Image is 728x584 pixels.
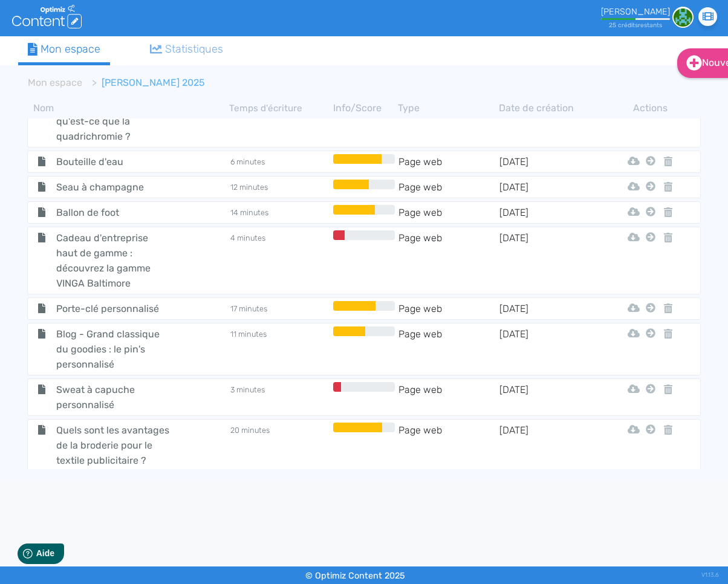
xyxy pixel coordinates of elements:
[230,205,331,220] td: 14 minutes
[398,423,499,468] td: Page web
[47,301,180,316] span: Porte-clé personnalisé
[498,326,599,372] td: [DATE]
[18,36,110,65] a: Mon espace
[635,21,638,29] span: s
[229,101,330,115] th: Temps d'écriture
[330,101,397,115] th: Info/Score
[498,180,599,195] td: [DATE]
[398,205,499,220] td: Page web
[398,154,499,169] td: Page web
[398,99,499,144] td: Page web
[498,154,599,169] td: [DATE]
[499,101,600,115] th: Date de création
[230,230,331,291] td: 4 minutes
[398,230,499,291] td: Page web
[609,21,662,29] small: 25 crédit restant
[28,77,82,88] a: Mon espace
[230,180,331,195] td: 12 minutes
[498,99,599,144] td: [DATE]
[701,566,719,584] div: V1.13.6
[498,205,599,220] td: [DATE]
[47,326,180,372] span: Blog - Grand classique du goodies : le pin's personnalisé
[230,382,331,412] td: 3 minutes
[150,41,224,57] div: Statistiques
[47,205,180,220] span: Ballon de foot
[230,423,331,468] td: 20 minutes
[643,101,658,115] th: Actions
[498,423,599,468] td: [DATE]
[398,326,499,372] td: Page web
[305,571,405,581] small: © Optimiz Content 2025
[398,382,499,412] td: Page web
[47,99,180,144] span: Impression quadri : qu'est-ce que la quadrichromie ?
[498,230,599,291] td: [DATE]
[230,326,331,372] td: 11 minutes
[398,301,499,316] td: Page web
[672,7,694,28] img: 1e30b6080cd60945577255910d948632
[18,68,609,97] nav: breadcrumb
[398,101,499,115] th: Type
[601,7,670,17] div: [PERSON_NAME]
[230,301,331,316] td: 17 minutes
[47,154,180,169] span: Bouteille d'eau
[47,423,180,468] span: Quels sont les avantages de la broderie pour le textile publicitaire ?
[47,180,180,195] span: Seau à champagne
[47,230,180,291] span: Cadeau d'entreprise haut de gamme : découvrez la gamme VINGA Baltimore
[47,382,180,412] span: Sweat à capuche personnalisé
[230,154,331,169] td: 6 minutes
[27,101,229,115] th: Nom
[82,76,205,90] li: [PERSON_NAME] 2025
[398,180,499,195] td: Page web
[230,99,331,144] td: une heure
[498,301,599,316] td: [DATE]
[140,36,233,62] a: Statistiques
[28,41,100,57] div: Mon espace
[498,382,599,412] td: [DATE]
[659,21,662,29] span: s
